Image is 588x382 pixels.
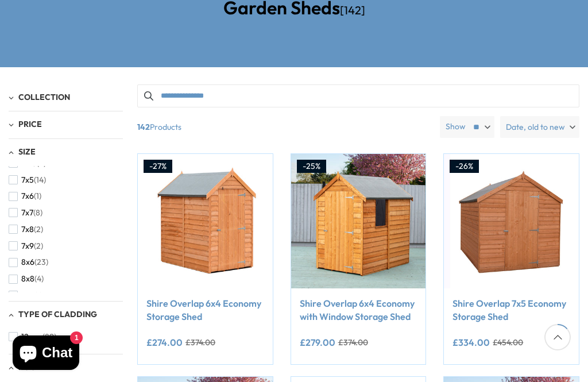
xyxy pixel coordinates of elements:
b: 142 [137,116,150,138]
input: Search products [137,84,579,107]
del: £374.00 [185,338,215,346]
span: Size [18,146,36,157]
span: (1) [34,291,42,300]
button: 8x6 [9,254,48,271]
inbox-online-store-chat: Shopify online store chat [9,335,83,373]
button: 7x7 [9,204,42,221]
span: (14) [34,175,46,185]
span: (2) [34,225,43,234]
div: -27% [144,160,172,173]
span: 7x5 [21,175,34,185]
ins: £334.00 [452,338,490,347]
span: 7x7 [21,208,33,218]
span: 8x8 [21,274,34,284]
span: 8x9 [21,291,34,300]
a: Shire Overlap 6x4 Economy with Window Storage Shed [300,297,417,323]
span: [142] [340,3,365,17]
img: Shire Overlap 6x4 Economy with Window Storage Shed - Best Shed [291,154,426,289]
span: 7x9 [21,241,34,251]
ins: £279.00 [300,338,335,347]
a: Shire Overlap 6x4 Economy Storage Shed [146,297,264,323]
span: (23) [34,257,48,267]
span: Type of Cladding [18,309,97,319]
a: Shire Overlap 7x5 Economy Storage Shed [452,297,570,323]
label: Date, old to new [500,116,579,138]
span: Products [133,116,435,138]
div: -26% [450,160,479,173]
button: 7x8 [9,221,43,238]
del: £374.00 [338,338,368,346]
span: 7x6 [21,191,34,201]
span: (1) [34,191,41,201]
span: 7x13 [21,159,37,168]
button: 12mm [9,329,56,345]
button: 8x9 [9,287,42,304]
span: Collection [18,92,70,102]
img: Shire Overlap 6x4 Economy Storage Shed - Best Shed [138,154,273,289]
span: Date, old to new [506,116,565,138]
span: 12mm [21,332,42,342]
button: 7x5 [9,172,46,188]
span: (2) [37,159,46,168]
button: 7x9 [9,238,43,254]
label: Show [446,121,466,133]
button: 7x6 [9,188,41,204]
del: £454.00 [493,338,523,346]
ins: £274.00 [146,338,183,347]
span: 7x8 [21,225,34,234]
button: 8x8 [9,271,44,287]
span: (89) [42,332,56,342]
span: 8x6 [21,257,34,267]
div: -25% [297,160,326,173]
span: (4) [34,274,44,284]
img: Shire Overlap 7x5 Economy Storage Shed - Best Shed [444,154,579,289]
span: Price [18,119,42,129]
span: (8) [33,208,42,218]
span: (2) [34,241,43,251]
